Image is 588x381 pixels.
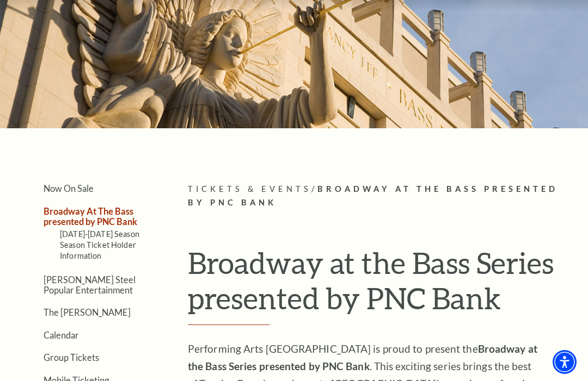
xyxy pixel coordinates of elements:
[44,352,99,363] a: Group Tickets
[44,307,131,317] a: The [PERSON_NAME]
[44,274,136,295] a: [PERSON_NAME] Steel Popular Entertainment
[60,229,139,239] a: [DATE]-[DATE] Season
[60,240,136,260] a: Season Ticket Holder Information
[188,184,558,207] span: Broadway At The Bass presented by PNC Bank
[44,330,79,340] a: Calendar
[188,184,311,193] span: Tickets & Events
[553,350,577,374] div: Accessibility Menu
[44,206,137,227] a: Broadway At The Bass presented by PNC Bank
[44,183,94,193] a: Now On Sale
[188,342,537,372] strong: Broadway at the Bass Series presented by PNC Bank
[188,183,577,210] p: /
[188,245,577,325] h1: Broadway at the Bass Series presented by PNC Bank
